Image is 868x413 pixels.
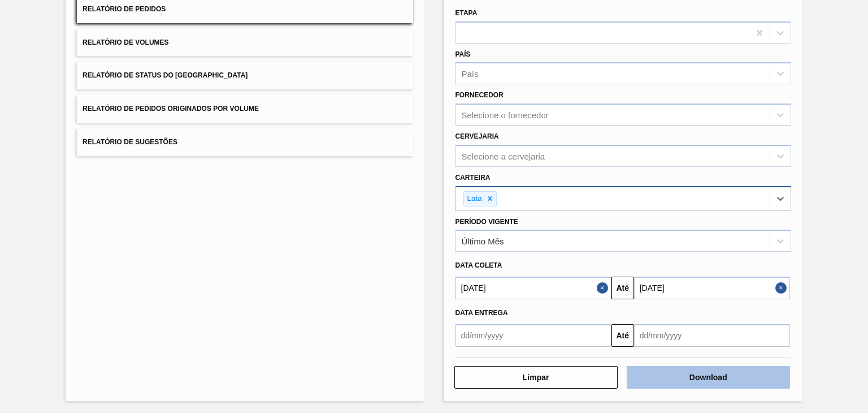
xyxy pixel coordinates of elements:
span: Relatório de Sugestões [83,138,177,146]
button: Close [597,277,611,299]
span: Relatório de Volumes [83,38,168,46]
button: Download [627,366,790,389]
input: dd/mm/yyyy [634,324,790,347]
label: Carteira [455,174,491,182]
span: Relatório de Pedidos Originados por Volume [83,105,259,113]
input: dd/mm/yyyy [455,277,611,299]
button: Close [775,277,790,299]
div: Último Mês [462,236,504,246]
div: País [462,69,479,79]
span: Relatório de Status do [GEOGRAPHIC_DATA] [83,71,248,79]
button: Relatório de Pedidos Originados por Volume [77,95,413,123]
label: País [455,50,471,58]
label: Período Vigente [455,218,518,226]
button: Relatório de Sugestões [77,128,413,156]
span: Relatório de Pedidos [83,5,166,13]
span: Data Entrega [455,309,508,317]
button: Relatório de Volumes [77,29,413,57]
button: Limpar [454,366,618,389]
div: Lata [464,192,484,206]
input: dd/mm/yyyy [455,324,611,347]
div: Selecione a cervejaria [462,151,545,161]
label: Fornecedor [455,91,504,99]
span: Data coleta [455,261,502,269]
label: Cervejaria [455,132,499,140]
label: Etapa [455,9,478,17]
button: Relatório de Status do [GEOGRAPHIC_DATA] [77,62,413,89]
input: dd/mm/yyyy [634,277,790,299]
button: Até [611,277,634,299]
div: Selecione o fornecedor [462,110,549,120]
button: Até [611,324,634,347]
